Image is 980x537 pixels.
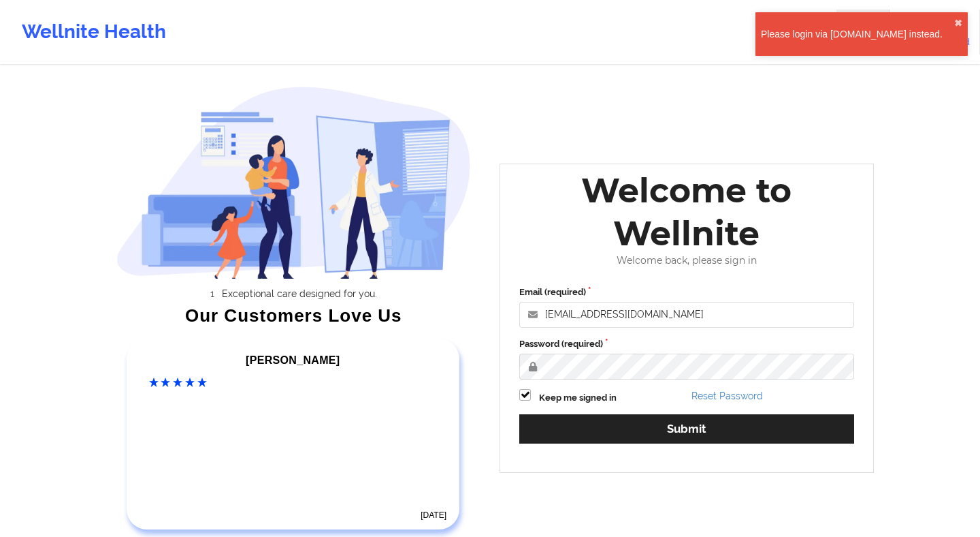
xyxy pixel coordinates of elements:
button: Submit [519,414,854,444]
label: Keep me signed in [539,391,617,405]
div: Welcome back, please sign in [510,255,864,266]
button: close [954,18,962,29]
input: Email address [519,302,854,328]
time: [DATE] [421,510,446,520]
div: Please login via [DOMAIN_NAME] instead. [761,27,954,41]
li: Exceptional care designed for you. [128,288,471,299]
img: wellnite-auth-hero_200.c722682e.png [116,86,472,279]
div: Welcome to Wellnite [510,169,864,255]
label: Email (required) [519,286,854,299]
span: [PERSON_NAME] [246,354,340,366]
div: Our Customers Love Us [116,309,472,322]
label: Password (required) [519,337,854,351]
a: Reset Password [691,390,763,401]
